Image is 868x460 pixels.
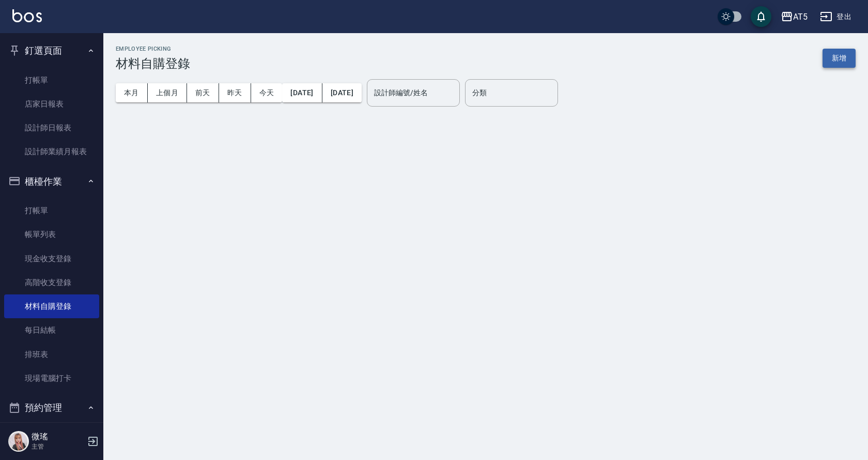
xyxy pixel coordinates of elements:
[777,6,812,27] button: AT5
[116,56,190,71] h3: 材料自購登錄
[4,37,99,64] button: 釘選頁面
[4,366,99,390] a: 現場電腦打卡
[4,222,99,246] a: 帳單列表
[148,83,187,102] button: 上個月
[4,168,99,195] button: 櫃檯作業
[4,247,99,271] a: 現金收支登錄
[4,294,99,318] a: 材料自購登錄
[4,271,99,294] a: 高階收支登錄
[322,83,362,102] button: [DATE]
[823,53,856,63] a: 新增
[4,318,99,342] a: 每日結帳
[4,140,99,164] a: 設計師業績月報表
[251,83,283,102] button: 今天
[32,442,84,451] p: 主管
[4,92,99,116] a: 店家日報表
[12,9,42,22] img: Logo
[282,83,322,102] button: [DATE]
[816,7,856,26] button: 登出
[32,432,84,442] h5: 微瑤
[187,83,219,102] button: 前天
[793,10,808,23] div: AT5
[4,199,99,222] a: 打帳單
[8,431,29,452] img: Person
[4,68,99,92] a: 打帳單
[751,6,771,27] button: save
[4,394,99,421] button: 預約管理
[116,46,190,52] h2: Employee Picking
[116,83,148,102] button: 本月
[219,83,251,102] button: 昨天
[4,343,99,366] a: 排班表
[4,116,99,140] a: 設計師日報表
[823,49,856,68] button: 新增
